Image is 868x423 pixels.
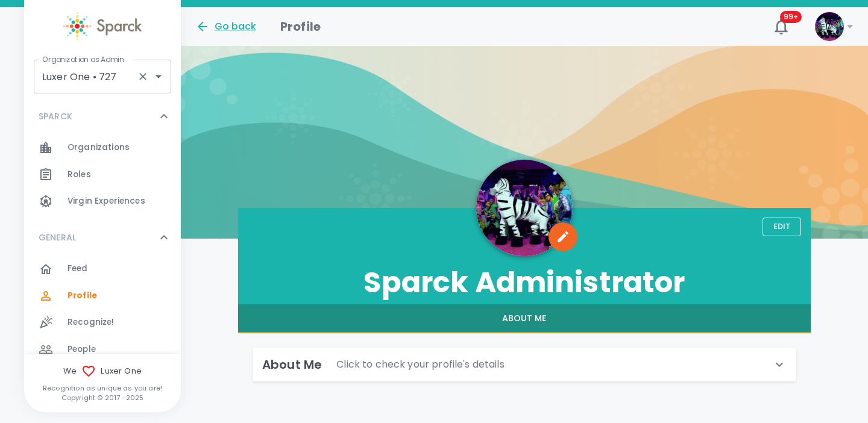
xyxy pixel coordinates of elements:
[68,263,88,275] span: Feed
[24,134,181,219] div: SPARCK
[68,290,97,302] span: Profile
[24,383,181,393] p: Recognition as unique as you are!
[68,316,115,328] span: Recognize!
[280,17,321,36] h1: Profile
[134,68,151,85] button: Clear
[24,336,181,363] a: People
[262,355,322,374] h6: About Me
[24,364,181,378] span: We Luxer One
[253,348,796,381] div: About MeClick to check your profile's details
[24,12,181,40] a: Sparck logo
[24,134,181,161] a: Organizations
[63,12,142,40] img: Sparck logo
[42,54,124,64] label: Organization as Admin
[763,218,801,236] button: Edit
[24,283,181,309] a: Profile
[39,231,76,243] p: GENERAL
[815,12,844,41] img: Picture of Sparck
[24,309,181,336] a: Recognize!
[476,160,573,256] img: Picture of Sparck Administrator
[24,255,181,282] a: Feed
[767,12,796,41] button: 99+
[336,357,505,372] p: Click to check your profile's details
[24,188,181,215] a: Virgin Experiences
[68,343,96,356] span: People
[39,110,72,122] p: SPARCK
[195,19,256,34] button: Go back
[238,266,811,299] h3: Sparck Administrator
[24,219,181,255] div: GENERAL
[780,11,802,23] span: 99+
[238,304,811,333] div: full width tabs
[238,304,811,333] button: About Me
[24,393,181,403] p: Copyright © 2017 - 2025
[24,98,181,134] div: SPARCK
[68,169,91,181] span: Roles
[24,161,181,188] a: Roles
[68,142,130,154] span: Organizations
[150,68,167,85] button: Open
[68,195,145,207] span: Virgin Experiences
